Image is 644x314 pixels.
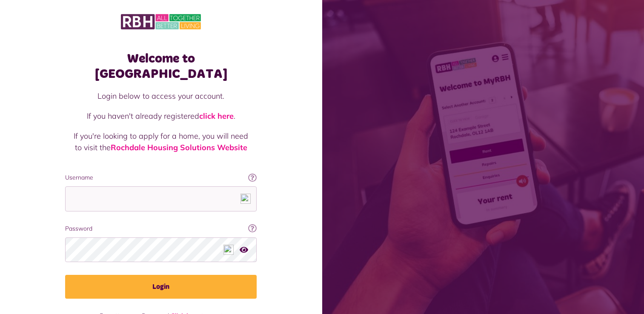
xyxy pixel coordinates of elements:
a: Rochdale Housing Solutions Website [111,143,247,152]
img: npw-badge-icon-locked.svg [223,245,234,255]
button: Login [65,275,257,299]
label: Username [65,173,257,182]
label: Password [65,224,257,233]
a: click here [199,111,234,121]
p: If you're looking to apply for a home, you will need to visit the [74,130,248,153]
p: Login below to access your account. [74,90,248,102]
h1: Welcome to [GEOGRAPHIC_DATA] [65,51,257,82]
p: If you haven't already registered . [74,110,248,122]
img: npw-badge-icon-locked.svg [240,194,251,204]
img: MyRBH [121,13,201,31]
